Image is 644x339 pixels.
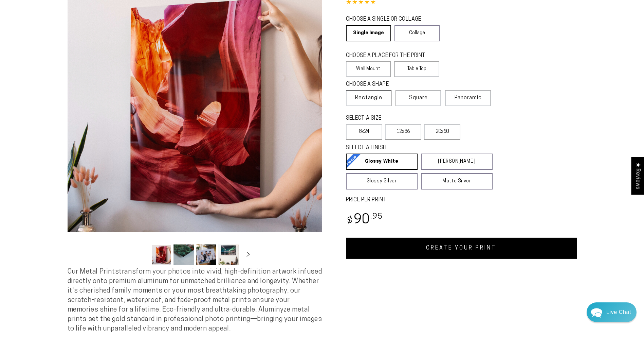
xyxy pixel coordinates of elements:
[346,173,418,190] a: Glossy Silver
[424,124,460,140] label: 20x60
[394,25,440,41] a: Collage
[346,124,382,140] label: 8x24
[606,302,631,322] div: Contact Us Directly
[151,244,171,265] button: Load image 1 in gallery view
[346,196,577,204] label: PRICE PER PRINT
[347,217,353,226] span: $
[173,244,194,265] button: Load image 2 in gallery view
[346,25,391,41] a: Single Image
[68,268,322,332] span: Our Metal Prints transform your photos into vivid, high-definition artwork infused directly onto ...
[421,173,493,190] a: Matte Silver
[196,244,216,265] button: Load image 3 in gallery view
[346,238,577,259] a: CREATE YOUR PRINT
[394,61,439,77] label: Table Top
[346,214,383,227] bdi: 90
[134,247,149,262] button: Slide left
[455,95,482,101] span: Panoramic
[631,157,644,195] div: Click to open Judge.me floating reviews tab
[370,213,383,221] sup: .95
[346,81,434,88] legend: CHOOSE A SHAPE
[218,244,239,265] button: Load image 4 in gallery view
[355,94,382,102] span: Rectangle
[346,52,433,60] legend: CHOOSE A PLACE FOR THE PRINT
[346,144,476,152] legend: SELECT A FINISH
[385,124,421,140] label: 12x36
[409,94,428,102] span: Square
[346,16,434,23] legend: CHOOSE A SINGLE OR COLLAGE
[241,247,256,262] button: Slide right
[346,154,418,170] a: Glossy White
[421,154,493,170] a: [PERSON_NAME]
[346,61,391,77] label: Wall Mount
[587,302,637,322] div: Chat widget toggle
[346,115,438,122] legend: SELECT A SIZE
